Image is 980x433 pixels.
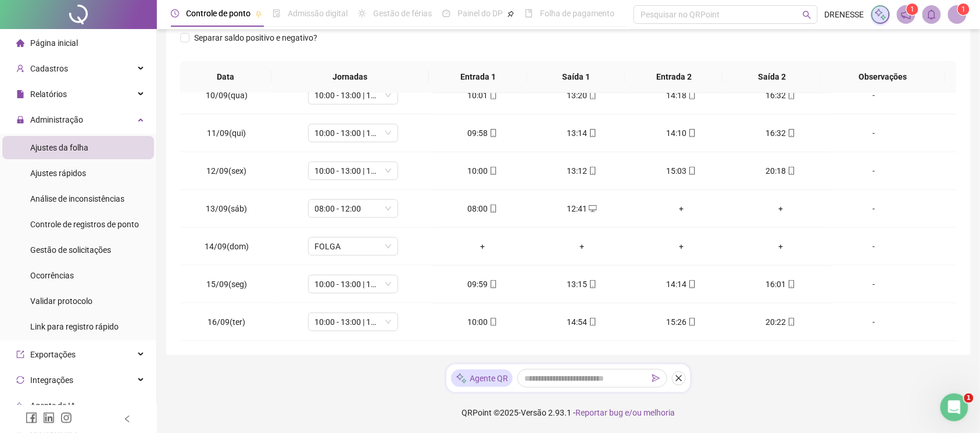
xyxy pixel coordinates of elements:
[741,164,821,177] div: 20:18
[442,316,523,328] div: 10:00
[588,318,597,326] span: mobile
[840,240,909,253] div: -
[30,64,68,73] span: Cadastros
[542,89,623,102] div: 13:20
[830,70,936,83] span: Observações
[488,280,498,288] span: mobile
[271,61,429,93] th: Jornadas
[741,278,821,291] div: 16:01
[910,5,914,13] span: 1
[641,202,722,215] div: +
[687,167,696,175] span: mobile
[315,200,391,217] span: 08:00 - 12:00
[207,128,246,138] span: 11/09(qui)
[451,370,513,387] div: Agente QR
[786,91,796,99] span: mobile
[16,39,24,47] span: home
[442,89,523,102] div: 10:01
[442,164,523,177] div: 10:00
[641,240,722,253] div: +
[255,10,262,17] span: pushpin
[840,278,909,291] div: -
[840,127,909,139] div: -
[741,127,821,139] div: 16:32
[588,91,597,99] span: mobile
[687,280,696,288] span: mobile
[576,408,675,417] span: Reportar bug e/ou melhoria
[741,89,821,102] div: 16:32
[157,392,980,433] footer: QRPoint © 2025 - 2.93.1 -
[315,238,391,255] span: FOLGA
[288,9,348,18] span: Admissão digital
[30,90,67,99] span: Relatórios
[442,278,523,291] div: 09:59
[208,317,245,327] span: 16/09(ter)
[315,275,391,293] span: 10:00 - 13:00 | 15:00 - 20:00
[315,124,391,142] span: 10:00 - 13:00 | 15:00 - 20:00
[741,240,821,253] div: +
[588,167,597,175] span: mobile
[542,278,623,291] div: 13:15
[542,202,623,215] div: 12:41
[205,242,249,251] span: 14/09(dom)
[26,412,37,424] span: facebook
[30,350,76,359] span: Exportações
[540,9,614,18] span: Folha de pagamento
[315,162,391,180] span: 10:00 - 13:00 | 15:00 - 20:00
[429,61,527,93] th: Entrada 1
[641,127,722,139] div: 14:10
[180,61,271,93] th: Data
[687,91,696,99] span: mobile
[442,202,523,215] div: 08:00
[927,9,937,20] span: bell
[373,9,432,18] span: Gestão de férias
[488,91,498,99] span: mobile
[442,240,523,253] div: +
[641,164,722,177] div: 15:03
[30,169,86,178] span: Ajustes rápidos
[43,412,55,424] span: linkedin
[786,280,796,288] span: mobile
[206,280,247,289] span: 15/09(seg)
[687,129,696,137] span: mobile
[30,143,88,152] span: Ajustes da folha
[123,415,131,423] span: left
[273,9,281,17] span: file-done
[30,194,124,203] span: Análise de inconsistências
[821,61,945,93] th: Observações
[315,313,391,331] span: 10:00 - 13:00 | 15:00 - 20:00
[652,374,660,382] span: send
[786,318,796,326] span: mobile
[16,350,24,359] span: export
[521,408,547,417] span: Versão
[840,202,909,215] div: -
[588,280,597,288] span: mobile
[874,8,887,21] img: sparkle-icon.fc2bf0ac1784a2077858766a79e2daf3.svg
[507,10,514,17] span: pushpin
[16,65,24,73] span: user-add
[30,220,139,229] span: Controle de registros de ponto
[901,9,911,20] span: notification
[741,202,821,215] div: +
[687,318,696,326] span: mobile
[358,9,366,17] span: sun
[488,167,498,175] span: mobile
[456,373,467,385] img: sparkle-icon.fc2bf0ac1784a2077858766a79e2daf3.svg
[840,164,909,177] div: -
[30,271,74,280] span: Ocorrências
[786,129,796,137] span: mobile
[907,3,918,15] sup: 1
[16,90,24,98] span: file
[186,9,251,18] span: Controle de ponto
[525,9,533,17] span: book
[675,374,683,382] span: close
[840,89,909,102] div: -
[206,166,246,176] span: 12/09(sex)
[542,127,623,139] div: 13:14
[641,316,722,328] div: 15:26
[961,5,965,13] span: 1
[958,3,970,15] sup: Atualize o seu contato no menu Meus Dados
[30,115,83,124] span: Administração
[527,61,625,93] th: Saída 1
[315,87,391,104] span: 10:00 - 13:00 | 15:00 - 20:00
